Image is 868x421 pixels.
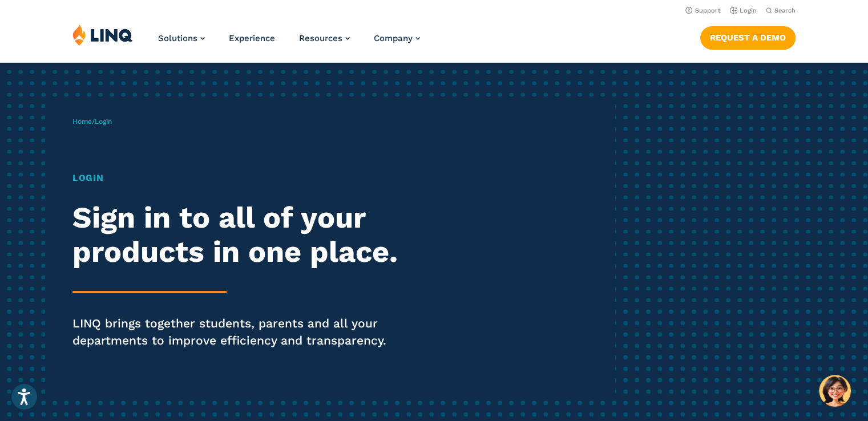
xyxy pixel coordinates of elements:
[766,6,796,15] button: Open Search Bar
[730,7,757,14] a: Login
[72,118,92,126] a: Home
[158,33,205,43] a: Solutions
[229,33,275,43] a: Experience
[72,24,133,46] img: LINQ | K‑12 Software
[700,26,796,49] a: Request a Demo
[72,171,407,185] h1: Login
[158,33,197,43] span: Solutions
[299,33,342,43] span: Resources
[374,33,420,43] a: Company
[72,201,407,269] h2: Sign in to all of your products in one place.
[72,315,407,349] p: LINQ brings together students, parents and all your departments to improve efficiency and transpa...
[95,118,112,126] span: Login
[72,118,112,126] span: /
[374,33,413,43] span: Company
[700,24,796,49] nav: Button Navigation
[299,33,350,43] a: Resources
[685,7,721,14] a: Support
[158,24,420,62] nav: Primary Navigation
[774,7,796,14] span: Search
[819,375,851,407] button: Hello, have a question? Let’s chat.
